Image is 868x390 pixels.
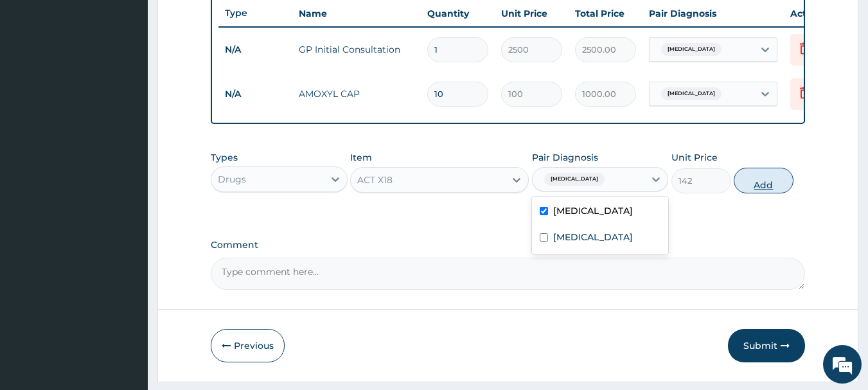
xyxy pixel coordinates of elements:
span: We're online! [75,114,177,244]
button: Previous [211,329,285,362]
label: Pair Diagnosis [532,151,598,164]
th: Name [292,1,421,26]
span: [MEDICAL_DATA] [661,43,722,56]
td: AMOXYL CAP [292,81,421,107]
img: d_794563401_company_1708531726252_794563401 [24,64,52,96]
th: Quantity [421,1,495,26]
button: Submit [728,329,805,362]
label: Item [350,151,372,164]
td: N/A [218,82,292,106]
div: Minimize live chat window [211,6,242,37]
th: Total Price [569,1,642,26]
label: Types [211,152,238,163]
div: Drugs [218,173,246,186]
th: Pair Diagnosis [642,1,784,26]
th: Actions [784,1,848,26]
td: GP Initial Consultation [292,37,421,62]
label: [MEDICAL_DATA] [553,204,633,217]
label: [MEDICAL_DATA] [553,231,633,244]
span: [MEDICAL_DATA] [661,87,722,100]
td: N/A [218,38,292,62]
div: ACT X18 [357,173,393,186]
th: Type [218,1,292,25]
div: Chat with us now [67,72,216,89]
textarea: Type your message and hit 'Enter' [6,256,245,301]
label: Unit Price [671,151,718,164]
span: [MEDICAL_DATA] [544,173,605,186]
label: Comment [211,240,806,251]
button: Add [734,168,793,193]
th: Unit Price [495,1,569,26]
